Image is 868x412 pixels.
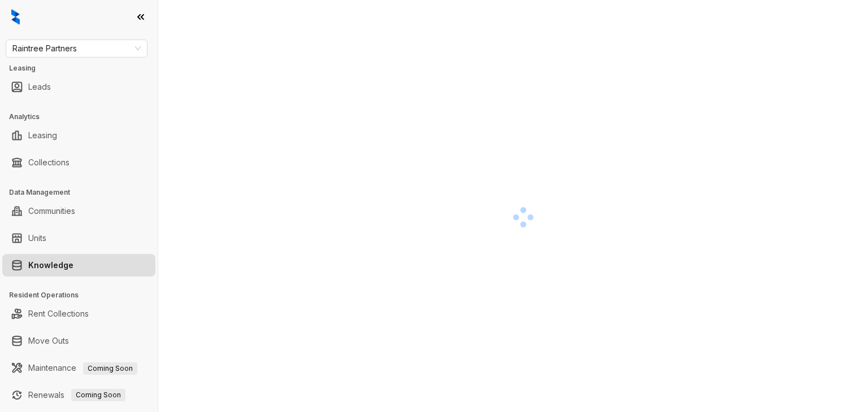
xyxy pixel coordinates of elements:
[9,112,158,122] h3: Analytics
[2,330,155,352] li: Move Outs
[2,200,155,222] li: Communities
[28,151,70,174] a: Collections
[12,40,141,57] span: Raintree Partners
[2,384,155,406] li: Renewals
[11,9,20,25] img: logo
[2,76,155,98] li: Leads
[2,124,155,147] li: Leasing
[2,227,155,249] li: Units
[28,124,57,147] a: Leasing
[28,254,73,277] a: Knowledge
[71,389,125,401] span: Coming Soon
[9,187,158,198] h3: Data Management
[83,362,137,375] span: Coming Soon
[2,357,155,379] li: Maintenance
[28,330,69,352] a: Move Outs
[28,227,46,249] a: Units
[2,151,155,174] li: Collections
[28,384,125,406] a: RenewalsComing Soon
[28,303,89,325] a: Rent Collections
[28,76,51,98] a: Leads
[9,63,158,73] h3: Leasing
[9,290,158,300] h3: Resident Operations
[2,303,155,325] li: Rent Collections
[2,254,155,277] li: Knowledge
[28,200,75,222] a: Communities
